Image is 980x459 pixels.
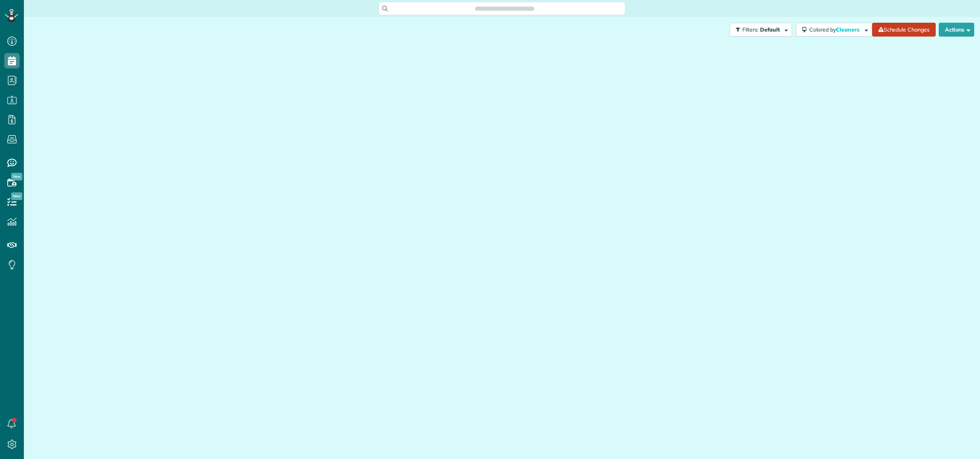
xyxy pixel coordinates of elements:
span: Search ZenMaid… [483,5,526,12]
span: Cleaners [836,26,861,33]
button: Filters: Default [730,23,792,37]
button: Actions [939,23,974,37]
span: New [11,173,22,180]
span: Filters: [742,26,758,33]
span: Default [760,26,780,33]
span: New [11,192,22,200]
button: Colored byCleaners [796,23,872,37]
a: Schedule Changes [872,23,936,37]
span: Colored by [809,26,862,33]
a: Filters: Default [726,23,792,37]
